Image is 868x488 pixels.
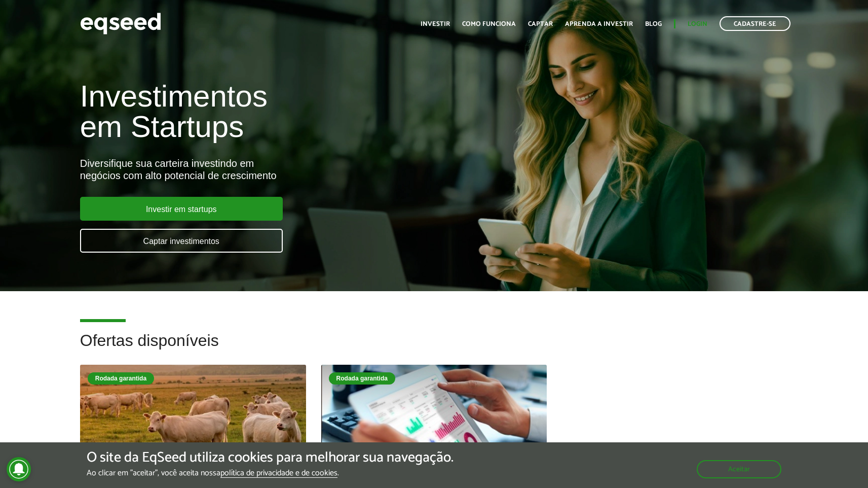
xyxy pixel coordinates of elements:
[87,450,454,466] h5: O site da EqSeed utiliza cookies para melhorar sua navegação.
[88,372,154,385] div: Rodada garantida
[80,332,788,365] h2: Ofertas disponíveis
[697,460,781,478] button: Aceitar
[565,21,633,27] a: Aprenda a investir
[528,21,553,27] a: Captar
[421,21,450,27] a: Investir
[720,16,790,31] a: Cadastre-se
[462,21,516,27] a: Como funciona
[688,21,707,27] a: Login
[80,197,283,221] a: Investir em startups
[645,21,662,27] a: Blog
[220,469,337,478] a: política de privacidade e de cookies
[80,10,161,37] img: EqSeed
[329,372,395,385] div: Rodada garantida
[87,468,454,478] p: Ao clicar em "aceitar", você aceita nossa .
[80,81,499,142] h1: Investimentos em Startups
[80,157,499,182] div: Diversifique sua carteira investindo em negócios com alto potencial de crescimento
[80,229,283,253] a: Captar investimentos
